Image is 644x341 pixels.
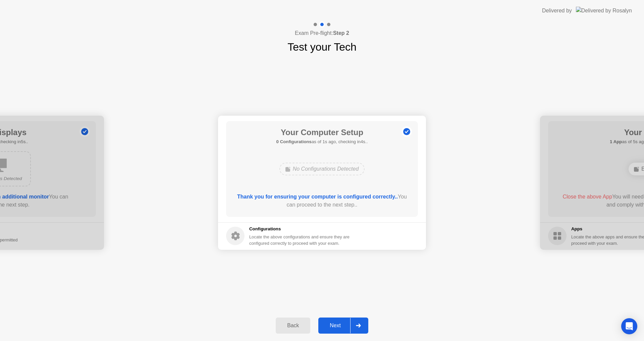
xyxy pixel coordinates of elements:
button: Next [318,318,368,334]
h4: Exam Pre-flight: [295,29,349,37]
div: Delivered by [542,7,572,15]
b: Thank you for ensuring your computer is configured correctly.. [237,194,398,200]
h5: as of 1s ago, checking in4s.. [276,138,368,145]
b: Step 2 [333,30,349,36]
div: Locate the above configurations and ensure they are configured correctly to proceed with your exam. [249,234,351,246]
div: Next [320,323,350,329]
div: No Configurations Detected [279,163,365,175]
div: Open Intercom Messenger [621,318,637,334]
b: 0 Configurations [276,139,312,144]
h1: Your Computer Setup [276,126,368,138]
img: Delivered by Rosalyn [576,7,632,14]
button: Back [276,318,310,334]
div: You can proceed to the next step.. [236,193,409,209]
h1: Test your Tech [287,39,357,55]
div: Back [278,323,308,329]
h5: Configurations [249,226,351,232]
